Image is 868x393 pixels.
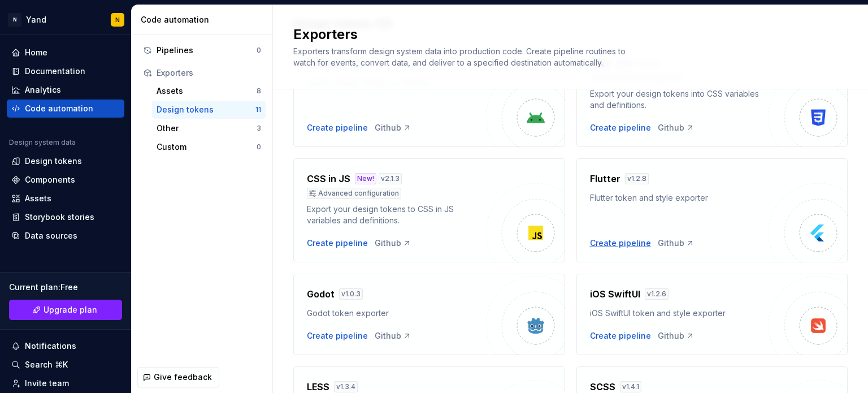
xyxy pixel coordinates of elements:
[7,374,124,392] a: Invite team
[25,66,85,77] div: Documentation
[645,288,669,300] div: v 1.2.6
[2,7,129,32] button: NYandN
[255,105,261,114] div: 11
[375,330,411,342] a: Github
[307,330,368,342] button: Create pipeline
[152,119,266,137] button: Other3
[7,208,124,226] a: Storybook stories
[7,171,124,189] a: Components
[25,340,76,352] div: Notifications
[25,359,68,370] div: Search ⌘K
[8,13,21,27] div: N
[157,104,255,115] div: Design tokens
[293,25,834,44] h2: Exporters
[7,189,124,208] a: Assets
[307,287,335,301] h4: Godot
[25,174,75,185] div: Components
[355,173,376,184] div: New!
[25,103,93,114] div: Code automation
[658,122,695,133] a: Github
[307,237,368,249] button: Create pipeline
[157,85,257,97] div: Assets
[157,141,257,153] div: Custom
[307,172,350,185] h4: CSS in JS
[7,100,124,118] a: Code automation
[115,15,120,24] div: N
[293,46,628,67] span: Exporters transform design system data into production code. Create pipeline routines to watch fo...
[590,192,769,204] div: Flutter token and style exporter
[257,87,261,96] div: 8
[25,211,94,223] div: Storybook stories
[658,237,695,249] a: Github
[590,287,640,301] h4: iOS SwiftUI
[9,282,122,293] div: Current plan : Free
[620,381,641,392] div: v 1.4.1
[141,14,268,25] div: Code automation
[7,356,124,374] button: Search ⌘K
[339,288,363,300] div: v 1.0.3
[590,308,769,319] div: iOS SwiftUI token and style exporter
[25,47,47,58] div: Home
[44,304,97,316] span: Upgrade plan
[590,237,651,249] button: Create pipeline
[152,82,266,100] button: Assets8
[9,300,122,320] button: Upgrade plan
[7,337,124,355] button: Notifications
[137,367,219,387] button: Give feedback
[25,378,69,389] div: Invite team
[157,67,261,79] div: Exporters
[590,88,769,111] div: Export your design tokens into CSS variables and definitions.
[7,152,124,170] a: Design tokens
[334,381,358,392] div: v 1.3.4
[307,122,368,133] button: Create pipeline
[307,204,486,226] div: Export your design tokens to CSS in JS variables and definitions.
[7,62,124,80] a: Documentation
[7,227,124,245] a: Data sources
[25,230,77,241] div: Data sources
[7,44,124,62] a: Home
[625,173,649,184] div: v 1.2.8
[257,124,261,133] div: 3
[154,372,212,383] span: Give feedback
[375,237,411,249] a: Github
[157,45,257,56] div: Pipelines
[658,330,695,342] a: Github
[257,142,261,152] div: 0
[9,138,76,147] div: Design system data
[7,81,124,99] a: Analytics
[152,101,266,119] button: Design tokens11
[307,188,401,199] div: Advanced configuration
[25,84,61,96] div: Analytics
[375,122,411,133] a: Github
[590,172,620,185] h4: Flutter
[379,173,402,184] div: v 2.1.3
[138,41,266,59] button: Pipelines0
[25,193,51,204] div: Assets
[157,123,257,134] div: Other
[307,308,486,319] div: Godot token exporter
[25,156,82,167] div: Design tokens
[26,14,46,25] div: Yand
[590,330,651,342] button: Create pipeline
[590,122,651,133] button: Create pipeline
[257,46,261,55] div: 0
[152,138,266,156] button: Custom0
